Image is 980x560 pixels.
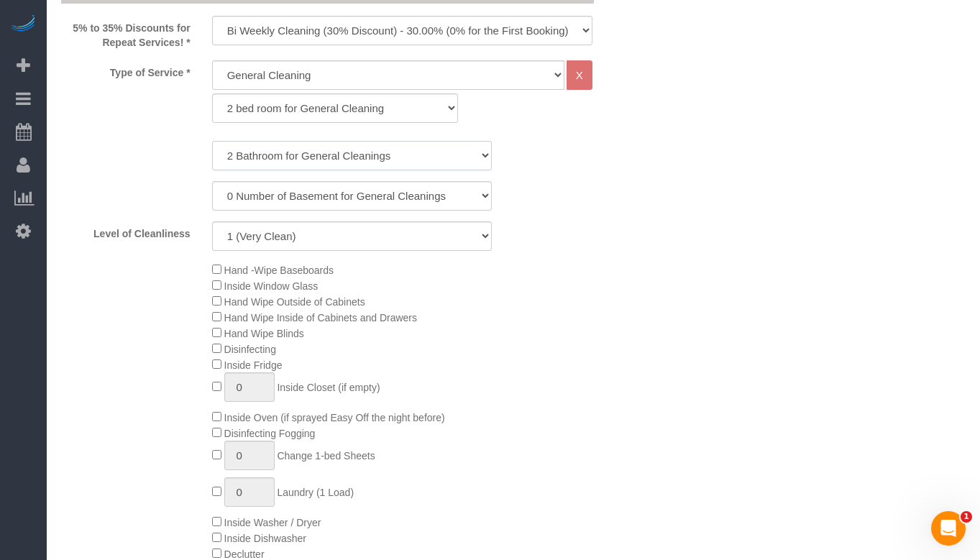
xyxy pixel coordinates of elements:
[277,382,380,393] span: Inside Closet (if empty)
[9,14,37,35] img: Automaid Logo
[224,280,319,292] span: Inside Window Glass
[224,328,304,339] span: Hand Wipe Blinds
[50,221,201,241] label: Level of Cleanliness
[224,548,265,560] span: Declutter
[224,344,276,355] span: Disinfecting
[224,517,321,528] span: Inside Washer / Dryer
[224,428,316,439] span: Disinfecting Fogging
[50,16,201,50] label: 5% to 35% Discounts for Repeat Services! *
[224,312,417,323] span: Hand Wipe Inside of Cabinets and Drawers
[961,511,972,523] span: 1
[931,511,966,546] iframe: Intercom live chat
[224,412,445,423] span: Inside Oven (if sprayed Easy Off the night before)
[277,487,354,498] span: Laundry (1 Load)
[50,60,201,80] label: Type of Service *
[224,296,365,308] span: Hand Wipe Outside of Cabinets
[224,359,283,371] span: Inside Fridge
[224,533,306,544] span: Inside Dishwasher
[224,265,334,276] span: Hand -Wipe Baseboards
[277,450,375,462] span: Change 1-bed Sheets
